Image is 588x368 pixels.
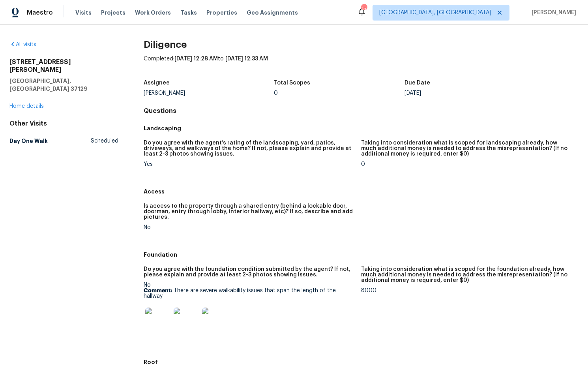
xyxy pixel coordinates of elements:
[9,103,44,109] a: Home details
[144,282,355,338] div: No
[9,120,118,128] div: Other Visits
[404,80,430,86] h5: Due Date
[144,225,355,230] div: No
[27,9,53,17] span: Maestro
[144,203,355,220] h5: Is access to the property through a shared entry (behind a lockable door, doorman, entry through ...
[9,134,118,148] a: Day One WalkScheduled
[144,161,355,167] div: Yes
[361,140,572,157] h5: Taking into consideration what is scoped for landscaping already, how much additional money is ne...
[361,161,572,167] div: 0
[144,267,355,278] h5: Do you agree with the foundation condition submitted by the agent? If not, please explain and pro...
[9,137,48,145] h5: Day One Walk
[180,10,197,15] span: Tasks
[174,56,218,62] span: [DATE] 12:28 AM
[247,9,298,17] span: Geo Assignments
[225,56,268,62] span: [DATE] 12:33 AM
[9,42,36,47] a: All visits
[144,288,172,293] b: Comment:
[144,288,355,299] p: There are severe walkability issues that span the length of the hallway
[135,9,171,17] span: Work Orders
[144,358,579,366] h5: Roof
[144,55,579,75] div: Completed: to
[144,107,579,115] h4: Questions
[144,41,579,49] h2: Diligence
[274,80,310,86] h5: Total Scopes
[75,9,92,17] span: Visits
[144,80,170,86] h5: Assignee
[91,137,118,145] span: Scheduled
[361,267,572,283] h5: Taking into consideration what is scoped for the foundation already, how much additional money is...
[206,9,237,17] span: Properties
[144,251,579,259] h5: Foundation
[144,188,579,195] h5: Access
[404,90,535,96] div: [DATE]
[361,5,367,13] div: 15
[9,58,118,74] h2: [STREET_ADDRESS][PERSON_NAME]
[144,124,579,132] h5: Landscaping
[379,9,491,17] span: [GEOGRAPHIC_DATA], [GEOGRAPHIC_DATA]
[101,9,125,17] span: Projects
[361,288,572,293] div: 8000
[144,90,274,96] div: [PERSON_NAME]
[9,77,118,93] h5: [GEOGRAPHIC_DATA], [GEOGRAPHIC_DATA] 37129
[528,9,576,17] span: [PERSON_NAME]
[274,90,404,96] div: 0
[144,140,355,157] h5: Do you agree with the agent’s rating of the landscaping, yard, patios, driveways, and walkways of...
